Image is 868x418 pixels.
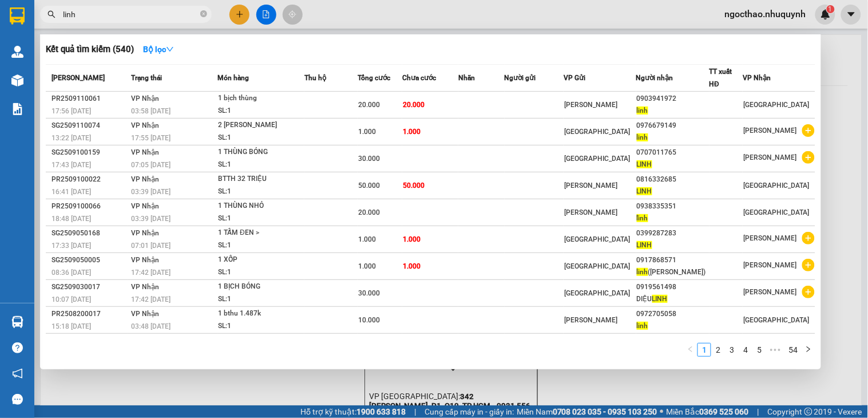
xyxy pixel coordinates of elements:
[743,101,809,109] span: [GEOGRAPHIC_DATA]
[637,187,652,195] span: LINH
[51,295,91,303] span: 10:07 [DATE]
[743,153,796,161] span: [PERSON_NAME]
[51,308,128,320] div: PR2508200017
[218,119,304,132] div: 2 [PERSON_NAME]
[51,269,91,277] span: 08:36 [DATE]
[218,307,304,320] div: 1 bthu 1.487k
[743,74,771,82] span: VP Nhận
[11,103,23,115] img: solution-icon
[358,262,376,270] span: 1.000
[766,343,784,357] li: Next 5 Pages
[5,41,167,69] p: VP [GEOGRAPHIC_DATA]:
[458,74,475,82] span: Nhãn
[637,214,648,222] span: lĩnh
[31,5,140,26] strong: NHƯ QUỲNH
[637,293,709,305] div: DIỆU
[710,68,732,88] span: TT xuất HĐ
[166,45,174,53] span: down
[131,121,159,129] span: VP Nhận
[5,71,76,82] span: [PERSON_NAME]:
[637,268,648,276] span: linh
[739,344,752,356] a: 4
[805,346,812,353] span: right
[637,266,709,278] div: ([PERSON_NAME])
[51,281,128,293] div: SG2509030017
[739,343,752,357] li: 4
[711,343,725,357] li: 2
[743,234,796,242] span: [PERSON_NAME]
[358,208,380,216] span: 20.000
[51,188,91,196] span: 16:41 [DATE]
[403,235,421,243] span: 1.000
[143,45,174,54] strong: Bộ lọc
[637,254,709,266] div: 0917868571
[564,316,617,324] span: [PERSON_NAME]
[131,295,171,303] span: 17:42 [DATE]
[564,101,617,109] span: [PERSON_NAME]
[131,175,159,183] span: VP Nhận
[403,262,421,270] span: 1.000
[743,261,796,269] span: [PERSON_NAME]
[47,10,56,18] span: search
[802,151,815,164] span: plus-circle
[218,239,304,252] div: SL: 1
[743,127,796,135] span: [PERSON_NAME]
[218,186,304,198] div: SL: 1
[131,269,171,277] span: 17:42 [DATE]
[51,335,128,347] div: SG2508160097
[51,107,91,115] span: 17:56 [DATE]
[687,346,694,353] span: left
[218,266,304,279] div: SL: 1
[218,173,304,186] div: BTTH 32 TRIỆU
[358,101,380,109] span: 20.000
[51,147,128,159] div: SG2509100159
[743,182,809,190] span: [GEOGRAPHIC_DATA]
[5,73,163,116] strong: Khu K1, [PERSON_NAME] [PERSON_NAME], [PERSON_NAME][GEOGRAPHIC_DATA], [GEOGRAPHIC_DATA]PRTC - 0931...
[131,229,159,237] span: VP Nhận
[564,74,585,82] span: VP Gửi
[637,281,709,293] div: 0919561498
[200,10,207,17] span: close-circle
[200,9,207,20] span: close-circle
[403,128,421,136] span: 1.000
[131,322,171,330] span: 03:48 [DATE]
[637,107,648,115] span: linh
[637,308,709,320] div: 0972705058
[684,343,697,357] button: left
[637,147,709,159] div: 0707011765
[636,74,673,82] span: Người nhận
[10,7,25,25] img: logo-vxr
[131,202,159,210] span: VP Nhận
[131,283,159,291] span: VP Nhận
[5,43,166,69] strong: 342 [PERSON_NAME], P1, Q10, TP.HCM - 0931 556 979
[218,146,304,159] div: 1 THÙNG BÓNG
[131,94,159,102] span: VP Nhận
[51,74,105,82] span: [PERSON_NAME]
[131,215,171,223] span: 03:39 [DATE]
[637,160,652,168] span: LINH
[698,344,711,356] a: 1
[131,74,162,82] span: Trạng thái
[218,334,304,347] div: 1 XE 01286+ BAO XE
[564,289,630,297] span: [GEOGRAPHIC_DATA]
[712,344,724,356] a: 2
[785,344,801,356] a: 54
[131,134,171,142] span: 17:55 [DATE]
[697,343,711,357] li: 1
[802,343,815,357] button: right
[131,256,159,264] span: VP Nhận
[637,322,648,330] span: linh
[505,74,536,82] span: Người gửi
[802,124,815,137] span: plus-circle
[358,74,390,82] span: Tổng cước
[131,242,171,250] span: 07:01 [DATE]
[218,320,304,333] div: SL: 1
[637,173,709,186] div: 0816332685
[403,101,425,109] span: 20.000
[131,148,159,156] span: VP Nhận
[51,254,128,266] div: SG2509050005
[51,200,128,212] div: PR2509100066
[637,227,709,239] div: 0399287283
[51,93,128,105] div: PR2509110061
[743,288,796,296] span: [PERSON_NAME]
